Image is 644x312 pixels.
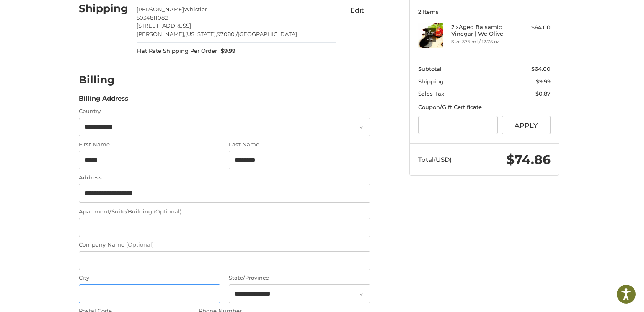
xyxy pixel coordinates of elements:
span: Shipping [418,78,444,85]
span: $9.99 [217,47,236,55]
small: (Optional) [154,208,181,215]
li: Size 375 ml / 12.75 oz [451,38,515,45]
button: Edit [344,3,370,17]
h3: 2 Items [418,8,551,15]
h2: Billing [79,73,128,86]
label: Company Name [79,241,370,249]
button: Apply [502,116,551,135]
span: [STREET_ADDRESS] [137,22,191,29]
span: $64.00 [531,65,551,72]
label: Country [79,107,370,116]
input: Gift Certificate or Coupon Code [418,116,498,135]
p: We're away right now. Please check back later! [12,13,95,19]
span: Total (USD) [418,156,452,164]
span: [GEOGRAPHIC_DATA] [238,31,297,37]
h4: 2 x Aged Balsamic Vinegar | We Olive [451,23,515,37]
span: [US_STATE], [185,31,217,37]
small: (Optional) [126,241,154,248]
div: $64.00 [517,23,551,32]
label: City [79,274,220,282]
span: [PERSON_NAME] [137,6,184,13]
label: Last Name [229,140,370,149]
label: State/Province [229,274,370,282]
legend: Billing Address [79,94,128,107]
span: 5034811082 [137,14,168,21]
button: Open LiveChat chat widget [96,11,106,21]
span: Whistler [184,6,207,13]
span: Subtotal [418,65,442,72]
span: [PERSON_NAME], [137,31,185,37]
div: Coupon/Gift Certificate [418,103,551,112]
span: 97080 / [217,31,238,37]
h2: Shipping [79,2,128,15]
label: Address [79,174,370,182]
label: Apartment/Suite/Building [79,208,370,216]
span: Sales Tax [418,90,444,97]
span: $9.99 [536,78,551,85]
span: Flat Rate Shipping Per Order [137,47,217,55]
span: $0.87 [535,90,551,97]
span: $74.86 [507,152,551,167]
label: First Name [79,140,220,149]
